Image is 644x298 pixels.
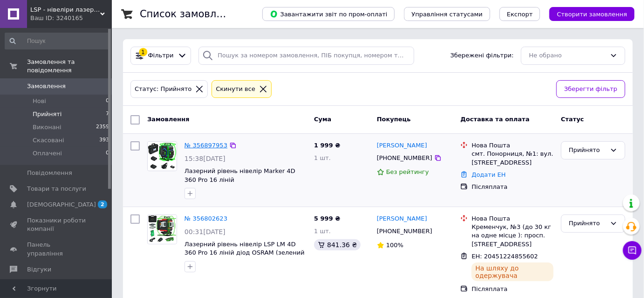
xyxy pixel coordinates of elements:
div: Кременчук, №3 (до 30 кг на одне місце ): просп. [STREET_ADDRESS] [472,223,554,249]
span: 2 [98,201,107,208]
span: 1 шт. [314,154,331,161]
span: Відгуки [27,265,51,274]
span: Панель управління [27,241,86,257]
span: LSP - нівеліри лазерні, ротаційні, оптичні [30,6,100,14]
span: Зберегти фільтр [564,84,617,94]
span: Завантажити звіт по пром-оплаті [270,10,387,18]
span: 1 шт. [314,228,331,235]
span: Експорт [507,11,533,18]
button: Управління статусами [404,7,490,21]
input: Пошук за номером замовлення, ПІБ покупця, номером телефону, Email, номером накладної [199,47,414,65]
div: Нова Пошта [472,141,554,150]
span: 0 [106,149,109,158]
div: Прийнято [569,219,606,229]
img: Фото товару [148,215,177,243]
span: Фільтри [148,51,174,60]
button: Створити замовлення [549,7,635,21]
span: Виконані [33,123,62,132]
div: [PHONE_NUMBER] [375,152,434,164]
span: 1 999 ₴ [314,142,340,149]
span: 0 [106,97,109,105]
span: Оплачені [33,149,62,158]
span: 393 [99,136,109,145]
a: [PERSON_NAME] [377,141,427,150]
a: Фото товару [147,215,177,244]
button: Експорт [500,7,541,21]
span: 5 999 ₴ [314,215,340,222]
a: Додати ЕН [472,171,506,178]
div: Післяплата [472,285,554,293]
span: Скасовані [33,136,64,145]
div: Ваш ID: 3240165 [30,14,112,22]
a: [PERSON_NAME] [377,215,427,223]
span: 7 [106,110,109,118]
span: 15:38[DATE] [185,155,226,162]
button: Зберегти фільтр [556,80,625,98]
span: 00:31[DATE] [185,228,226,236]
span: Замовлення [147,116,189,123]
span: Товари та послуги [27,185,86,193]
div: Cкинути все [214,84,257,94]
button: Чат з покупцем [623,241,642,260]
a: Лазерний рівень нівелір Marker 4D 360 Pro 16 ліній [185,167,295,183]
h1: Список замовлень [140,8,234,20]
span: Покупець [377,116,411,123]
input: Пошук [5,33,110,49]
img: Фото товару [148,142,177,171]
a: Створити замовлення [540,10,635,17]
span: Cума [314,116,331,123]
div: 841.36 ₴ [314,239,361,250]
span: [DEMOGRAPHIC_DATA] [27,201,96,209]
span: Показники роботи компанії [27,216,86,233]
span: Доставка та оплата [460,116,529,123]
a: № 356897953 [185,142,227,149]
div: Нова Пошта [472,215,554,223]
button: Завантажити звіт по пром-оплаті [262,7,395,21]
div: Післяплата [472,183,554,191]
div: На шляху до одержувача [472,263,554,281]
span: Замовлення [27,82,66,90]
span: Без рейтингу [386,168,429,175]
a: № 356802623 [185,215,227,222]
div: [PHONE_NUMBER] [375,225,434,237]
span: Статус [561,116,584,123]
div: 1 [139,48,147,56]
span: Прийняті [33,110,62,118]
span: Замовлення та повідомлення [27,58,112,75]
a: Лазерний рівень нівелір LSP LM 4D 360 Pro 16 ліній діод OSRAM (зелений промінь) [185,241,305,265]
div: Прийнято [569,146,606,155]
a: Фото товару [147,141,177,171]
div: смт. Понорниця, №1: вул. [STREET_ADDRESS] [472,150,554,166]
span: 2359 [96,123,109,132]
span: ЕН: 20451224855602 [472,253,538,260]
span: Нові [33,97,46,105]
span: 100% [386,242,404,249]
span: Збережені фільтри: [451,51,514,60]
span: Створити замовлення [557,11,627,18]
span: Повідомлення [27,169,72,177]
div: Не обрано [529,51,606,61]
span: Управління статусами [411,11,483,18]
div: Статус: Прийнято [133,84,193,94]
